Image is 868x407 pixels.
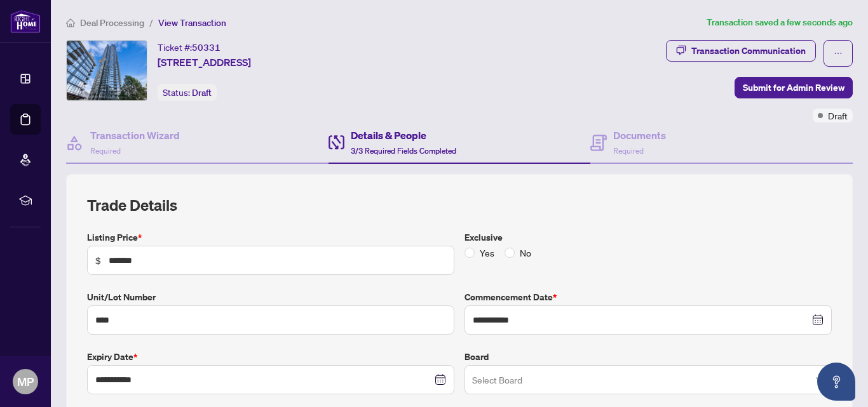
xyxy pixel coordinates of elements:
[158,40,220,55] div: Ticket #:
[90,128,180,143] h4: Transaction Wizard
[834,49,843,58] span: ellipsis
[828,109,848,123] span: Draft
[691,41,806,61] div: Transaction Communication
[465,290,832,304] label: Commencement Date
[158,55,251,70] span: [STREET_ADDRESS]
[465,230,832,244] label: Exclusive
[515,246,536,260] span: No
[351,128,456,143] h4: Details & People
[66,18,75,27] span: home
[87,290,454,304] label: Unit/Lot Number
[817,363,855,401] button: Open asap
[666,40,816,62] button: Transaction Communication
[149,15,153,30] li: /
[87,195,832,215] h2: Trade Details
[87,230,454,244] label: Listing Price
[10,10,41,33] img: logo
[17,373,34,390] span: MP
[707,15,853,30] article: Transaction saved a few seconds ago
[475,246,499,260] span: Yes
[613,128,666,143] h4: Documents
[158,17,226,29] span: View Transaction
[743,77,844,98] span: Submit for Admin Review
[90,146,121,156] span: Required
[95,253,101,267] span: $
[465,350,832,364] label: Board
[80,17,144,29] span: Deal Processing
[613,146,644,156] span: Required
[67,41,147,100] img: IMG-C12364860_1.jpg
[87,350,454,364] label: Expiry Date
[192,87,212,98] span: Draft
[158,84,217,101] div: Status:
[735,77,853,98] button: Submit for Admin Review
[351,146,456,156] span: 3/3 Required Fields Completed
[192,42,220,53] span: 50331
